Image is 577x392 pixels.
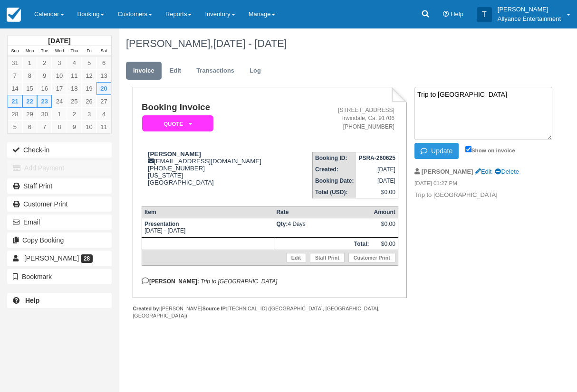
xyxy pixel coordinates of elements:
[37,95,52,108] a: 23
[7,269,112,284] button: Bookmark
[24,254,79,262] span: [PERSON_NAME]
[142,150,291,186] div: [EMAIL_ADDRESS][DOMAIN_NAME] [PHONE_NUMBER] [US_STATE] [GEOGRAPHIC_DATA]
[7,8,21,22] img: checkfront-main-nav-mini-logo.png
[37,46,52,56] th: Tue
[475,168,491,175] a: Edit
[8,95,22,108] a: 21
[22,82,37,95] a: 15
[96,108,111,121] a: 4
[498,14,561,24] p: Allyance Entertainment
[82,46,96,56] th: Fri
[443,11,449,18] i: Help
[313,175,356,187] th: Booking Date:
[67,121,82,133] a: 9
[148,150,201,158] strong: [PERSON_NAME]
[356,187,398,198] td: $0.00
[242,62,268,80] a: Log
[189,62,241,80] a: Transactions
[82,69,96,82] a: 12
[7,293,112,308] a: Help
[7,215,112,230] button: Email
[52,46,67,56] th: Wed
[52,69,67,82] a: 10
[82,95,96,108] a: 26
[67,95,82,108] a: 25
[7,251,112,266] a: [PERSON_NAME] 28
[96,56,111,69] a: 6
[22,46,37,56] th: Mon
[371,206,398,218] th: Amount
[52,56,67,69] a: 3
[201,278,277,285] em: Trip to [GEOGRAPHIC_DATA]
[348,253,395,262] a: Customer Print
[96,46,111,56] th: Sat
[142,218,274,237] td: [DATE] - [DATE]
[22,95,37,108] a: 22
[213,37,287,49] span: [DATE] - [DATE]
[8,56,22,69] a: 31
[37,121,52,133] a: 7
[96,82,111,95] a: 20
[22,56,37,69] a: 1
[7,142,112,158] button: Check-in
[133,305,407,319] div: [PERSON_NAME] [TECHNICAL_ID] ([GEOGRAPHIC_DATA], [GEOGRAPHIC_DATA], [GEOGRAPHIC_DATA])
[82,121,96,133] a: 10
[142,115,213,132] em: Quote
[286,253,306,262] a: Edit
[371,238,398,250] td: $0.00
[465,146,471,152] input: Show on invoice
[477,7,492,22] div: T
[422,168,473,175] strong: [PERSON_NAME]
[82,56,96,69] a: 5
[142,115,210,132] a: Quote
[67,56,82,69] a: 4
[8,121,22,133] a: 5
[82,82,96,95] a: 19
[274,218,371,237] td: 4 Days
[52,121,67,133] a: 8
[202,306,228,311] strong: Source IP:
[274,238,371,250] th: Total:
[22,69,37,82] a: 8
[96,95,111,108] a: 27
[8,108,22,121] a: 28
[313,164,356,175] th: Created:
[52,108,67,121] a: 1
[8,46,22,56] th: Sun
[142,206,274,218] th: Item
[356,164,398,175] td: [DATE]
[313,152,356,164] th: Booking ID:
[48,37,70,45] strong: [DATE]
[25,297,39,304] b: Help
[37,82,52,95] a: 16
[163,62,188,80] a: Edit
[358,155,395,161] strong: PSRA-260625
[126,38,545,49] h1: [PERSON_NAME],
[22,121,37,133] a: 6
[310,253,345,262] a: Staff Print
[374,221,395,235] div: $0.00
[414,143,459,159] button: Update
[498,5,561,14] p: [PERSON_NAME]
[52,82,67,95] a: 17
[414,191,544,200] p: Trip to [GEOGRAPHIC_DATA]
[142,278,199,285] strong: [PERSON_NAME]:
[414,179,544,190] em: [DATE] 01:27 PM
[7,160,112,176] button: Add Payment
[7,196,112,212] a: Customer Print
[465,147,515,153] label: Show on invoice
[67,108,82,121] a: 2
[52,95,67,108] a: 24
[67,46,82,56] th: Thu
[274,206,371,218] th: Rate
[96,121,111,133] a: 11
[313,187,356,198] th: Total (USD):
[22,108,37,121] a: 29
[451,10,463,18] span: Help
[67,69,82,82] a: 11
[8,82,22,95] a: 14
[81,254,93,263] span: 28
[295,106,394,131] address: [STREET_ADDRESS] Irwindale, Ca. 91706 [PHONE_NUMBER]
[67,82,82,95] a: 18
[37,56,52,69] a: 2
